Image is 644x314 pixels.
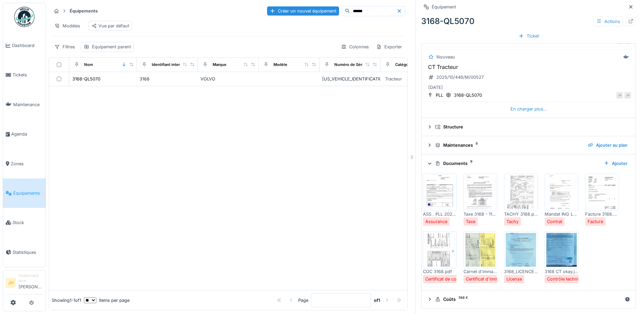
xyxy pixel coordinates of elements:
div: Contrôle technique [547,276,586,282]
li: [PERSON_NAME] [19,273,43,293]
div: Ticket [516,31,542,41]
div: PLL [436,92,443,98]
summary: Structure [424,121,633,133]
strong: of 1 [374,297,380,304]
div: Facture 3168.pdf [585,211,619,217]
div: En charger plus… [508,104,550,114]
a: JH Gestionnaire local[PERSON_NAME] [6,273,43,294]
div: Marque [213,62,226,68]
div: Ajouter [601,159,630,168]
div: Maintenances [435,142,582,148]
img: an3qabj0seyyfmddcphltjx67qtd [506,233,536,267]
div: 3168-QL5070 [454,92,482,98]
div: Identifiant interne [152,62,185,68]
div: Taxe [466,218,475,225]
img: 9a944dqpldpd8yv53rmsgva9nlzt [465,233,496,267]
div: Catégories d'équipement [395,62,442,68]
div: Coûts [435,296,622,303]
div: Tracteur [385,76,402,82]
div: items per page [84,297,129,304]
div: Nom [84,62,93,68]
div: Actions [593,17,623,26]
div: Gestionnaire local [19,273,43,284]
a: Zones [3,149,46,178]
img: sl4zmfl567zjom08htrrob1kwdaf [546,175,577,209]
span: Équipements [13,190,43,196]
div: Mandat ING Lease 3168.pdf [545,211,578,217]
a: Tickets [3,60,46,90]
div: 3168 CT okay.jfif [545,268,578,275]
div: TACHY 3168.pdf [504,211,538,217]
div: 3168-QL5070 [421,15,636,27]
img: 6jbroozjsxi8pncb2wof3055yf37 [546,233,577,267]
a: Agenda [3,119,46,149]
span: Zones [11,161,43,167]
li: JH [6,278,16,288]
summary: Maintenances5Ajouter au plan [424,139,633,151]
div: Colonnes [338,42,372,52]
div: 3168_LICENCE_[DATE].pdf [504,268,538,275]
div: Tachy [506,218,519,225]
img: 2l3xo40v1xhyq2byv9umu1u9bwe7 [425,233,455,267]
a: Statistiques [3,238,46,267]
div: Documents [435,160,598,167]
div: Exporter [373,42,405,52]
div: Vue par défaut [92,23,129,29]
div: VOLVO [200,76,256,82]
div: Numéro de Série [334,62,365,68]
div: Ajouter au plan [585,141,630,150]
summary: Coûts748 € [424,293,633,306]
div: Facture [588,218,603,225]
div: Certificat de conformité [425,276,474,282]
img: h673eowdl3td0av7y6z1d176qknv [465,175,496,209]
div: Modèle [273,62,287,68]
div: Équipement [432,4,456,10]
span: Stock [13,219,43,226]
img: Badge_color-CXgf-gQk.svg [14,7,34,27]
div: Créer un nouvel équipement [267,6,339,16]
h3: CT Tracteur [426,64,631,70]
div: Structure [435,124,627,130]
img: vh2274kpxqkfatgvh85umqv1zwkb [587,175,617,209]
div: Page [298,297,308,304]
img: r3llqx99fo72g1o1xpm7sz7zyxn4 [425,175,455,209]
summary: Documents9Ajouter [424,157,633,170]
div: 2025/10/446/M/00527 [436,74,484,80]
div: Carnet d'immatriculation 3168.pdf [463,268,497,275]
a: Stock [3,208,46,237]
div: Assurance [425,218,447,225]
a: Maintenance [3,90,46,119]
div: JP [624,92,631,99]
img: 7sc3mv6yn95yzbv052i4g5mcj57n [506,175,536,209]
div: 3168-QL5070 [72,76,100,82]
div: [DATE] [428,84,443,91]
div: Contrat [547,218,562,225]
div: Certificat d'immatriculation [466,276,521,282]
span: Tickets [13,72,43,78]
a: Dashboard [3,31,46,60]
a: Équipements [3,178,46,208]
span: Statistiques [13,249,43,256]
div: Taxe 3168 - 11102025.pdf [463,211,497,217]
strong: Équipements [67,8,100,14]
div: Filtres [51,42,78,52]
div: License [506,276,522,282]
div: Équipement parent [92,44,131,50]
div: Modèles [51,21,83,31]
div: [US_VEHICLE_IDENTIFICATION_NUMBER] [322,76,378,82]
div: ASS . PLL 2025-081.pdf [423,211,457,217]
span: Maintenance [13,101,43,108]
span: Dashboard [12,42,43,49]
span: Agenda [11,131,43,137]
div: Showing 1 - 1 of 1 [52,297,81,304]
div: 3168 [140,76,195,82]
div: COC 3168.pdf [423,268,457,275]
div: JP [616,92,623,99]
div: Nouveau [436,54,455,60]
